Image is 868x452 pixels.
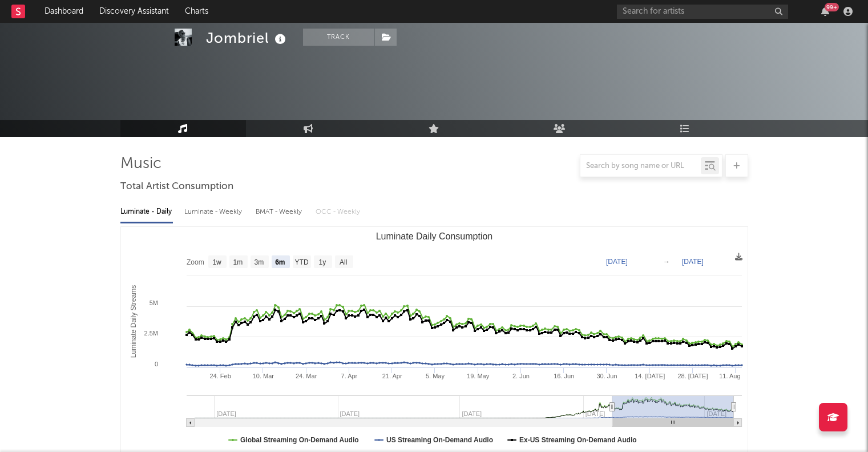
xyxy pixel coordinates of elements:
[212,258,221,266] text: 1w
[580,162,701,171] input: Search by song name or URL
[294,258,308,266] text: YTD
[386,436,493,444] text: US Streaming On-Demand Audio
[252,373,274,379] text: 10. Mar
[663,258,670,266] text: →
[596,373,617,379] text: 30. Jun
[339,258,346,266] text: All
[376,231,492,241] text: Luminate Daily Consumption
[425,373,445,379] text: 5. May
[825,3,839,11] div: 99 +
[296,373,317,379] text: 24. Mar
[318,258,326,266] text: 1y
[240,436,359,444] text: Global Streaming On-Demand Audio
[187,258,204,266] text: Zoom
[821,7,829,16] button: 99+
[617,5,788,19] input: Search for artists
[120,180,233,194] span: Total Artist Consumption
[719,373,740,379] text: 11. Aug
[682,258,704,266] text: [DATE]
[209,373,231,379] text: 24. Feb
[606,258,628,266] text: [DATE]
[154,361,158,367] text: 0
[275,258,285,266] text: 6m
[129,285,137,358] text: Luminate Daily Streams
[254,258,264,266] text: 3m
[382,373,402,379] text: 21. Apr
[635,373,665,379] text: 14. [DATE]
[677,373,708,379] text: 28. [DATE]
[341,373,357,379] text: 7. Apr
[120,202,173,222] div: Luminate - Daily
[519,436,636,444] text: Ex-US Streaming On-Demand Audio
[149,299,158,306] text: 5M
[206,29,289,47] div: Jombriel
[233,258,243,266] text: 1m
[303,29,374,46] button: Track
[184,202,244,222] div: Luminate - Weekly
[256,202,304,222] div: BMAT - Weekly
[554,373,574,379] text: 16. Jun
[467,373,490,379] text: 19. May
[512,373,529,379] text: 2. Jun
[144,330,158,337] text: 2.5M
